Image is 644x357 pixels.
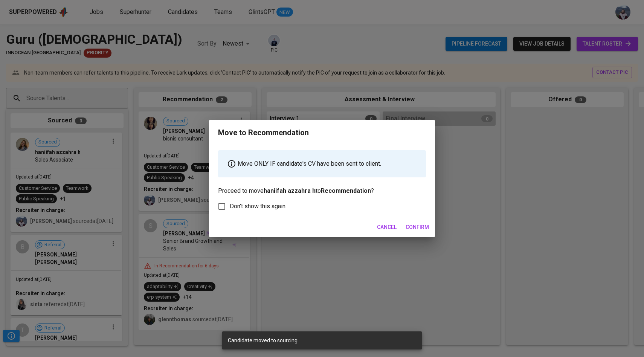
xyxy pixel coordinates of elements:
[264,187,316,194] b: haniifah azzahra h
[321,187,371,194] b: Recommendation
[403,220,432,234] button: Confirm
[228,337,416,344] div: Candidate moved to sourcing
[406,223,429,232] span: Confirm
[218,150,426,195] p: Proceed to move to ?
[218,150,426,177] div: Move ONLY IF candidate's CV have been sent to client.
[377,223,397,232] span: Cancel
[218,127,309,138] div: Move to Recommendation
[374,220,400,234] button: Cancel
[230,202,285,211] span: Don't show this again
